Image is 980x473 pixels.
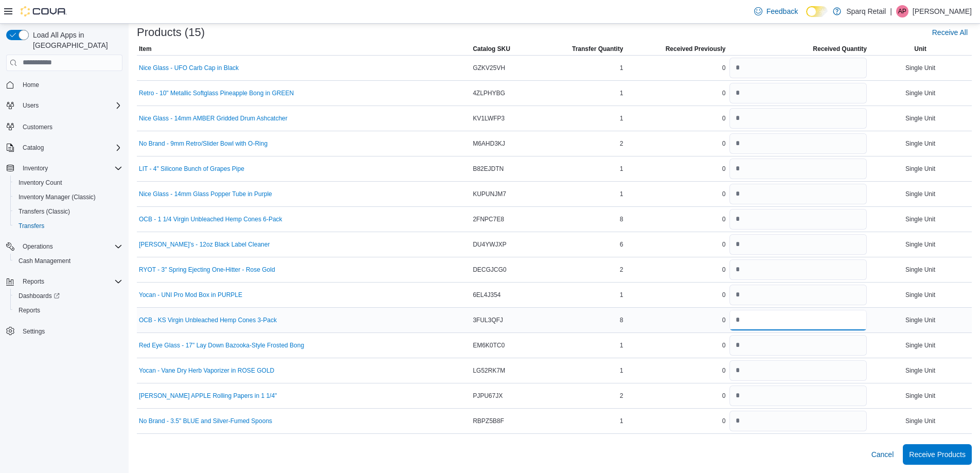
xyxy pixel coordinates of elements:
a: Dashboards [14,290,64,302]
span: Received Quantity [813,45,867,53]
span: LG52RK7M [473,366,505,375]
a: Feedback [750,1,802,22]
a: Customers [19,121,57,133]
span: Dashboards [14,290,122,302]
button: Item [137,43,471,55]
span: Reports [19,275,122,288]
a: Inventory Count [14,177,66,189]
span: 1 [620,417,623,425]
span: Settings [23,327,45,336]
button: Operations [19,240,57,253]
span: GZKV25VH [473,64,505,72]
div: Single Unit [869,163,972,175]
span: B82EJDTN [473,165,504,173]
button: Nice Glass - 14mm AMBER Gridded Drum Ashcatcher [139,115,288,122]
span: Received Previously [666,45,726,53]
button: Transfer Quantity [537,43,625,55]
button: Catalog [2,141,127,155]
span: Inventory Manager (Classic) [14,191,122,203]
a: Settings [19,325,49,338]
span: Inventory Count [19,179,62,187]
a: Cash Management [14,255,75,267]
span: Item [139,45,152,53]
button: Settings [2,324,127,339]
p: [PERSON_NAME] [913,5,972,17]
span: RBPZ5B8F [473,417,504,425]
button: Catalog [19,142,48,154]
span: Operations [19,240,122,253]
span: Inventory Manager (Classic) [19,193,96,201]
span: 0 [722,114,726,122]
span: Unit [914,45,926,53]
span: Settings [19,325,122,338]
p: | [890,5,892,17]
span: Users [23,101,39,110]
span: 0 [722,165,726,173]
span: 6EL4J354 [473,291,501,299]
button: Retro - 10" Metallic Softglass Pineapple Bong in GREEN [139,90,294,97]
span: Dashboards [19,292,60,300]
span: Catalog [19,142,122,154]
span: 1 [620,165,623,173]
div: Single Unit [869,364,972,377]
button: Users [2,98,127,113]
div: Single Unit [869,390,972,402]
span: 1 [620,190,623,198]
span: KV1LWFP3 [473,114,505,122]
div: Single Unit [869,314,972,326]
span: Inventory [19,162,122,174]
span: EM6K0TC0 [473,341,505,349]
span: 1 [620,341,623,349]
span: 0 [722,392,726,400]
button: Nice Glass - 14mm Glass Popper Tube in Purple [139,190,272,198]
button: Operations [2,239,127,254]
button: Nice Glass - UFO Carb Cap in Black [139,64,239,72]
div: Single Unit [869,289,972,301]
button: Cash Management [10,254,127,268]
span: M6AHD3KJ [473,139,505,148]
button: Inventory [19,162,52,174]
div: Single Unit [869,213,972,225]
a: Home [19,79,43,91]
button: Catalog SKU [471,43,537,55]
span: Home [19,78,122,91]
span: 2FNPC7E8 [473,215,504,223]
div: Single Unit [869,112,972,125]
img: Cova [21,6,67,16]
span: Cancel [871,449,894,460]
span: Receive Products [909,449,966,460]
div: Single Unit [869,62,972,74]
span: 1 [620,89,623,97]
button: Cancel [867,444,898,465]
button: Reports [2,274,127,289]
span: 0 [722,417,726,425]
span: 0 [722,366,726,375]
span: Load All Apps in [GEOGRAPHIC_DATA] [29,30,122,50]
span: 2 [620,266,623,274]
span: 0 [722,240,726,249]
button: Received Previously [625,43,727,55]
div: Single Unit [869,339,972,352]
button: Transfers [10,219,127,233]
span: 2 [620,139,623,148]
span: 0 [722,64,726,72]
div: Single Unit [869,264,972,276]
span: Operations [23,242,53,251]
span: 0 [722,190,726,198]
div: Single Unit [869,137,972,150]
span: DECGJCG0 [473,266,506,274]
span: 8 [620,316,623,324]
span: Transfer Quantity [572,45,623,53]
span: 0 [722,316,726,324]
div: Single Unit [869,188,972,200]
span: Catalog SKU [473,45,510,53]
nav: Complex example [6,73,122,365]
span: Inventory Count [14,177,122,189]
button: OCB - 1 1/4 Virgin Unbleached Hemp Cones 6-Pack [139,216,282,223]
span: Transfers [14,220,122,232]
span: DU4YWJXP [473,240,506,249]
button: Red Eye Glass - 17" Lay Down Bazooka-Style Frosted Bong [139,342,304,349]
span: Transfers (Classic) [19,207,70,216]
button: Reports [19,275,48,288]
span: AP [898,5,906,17]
